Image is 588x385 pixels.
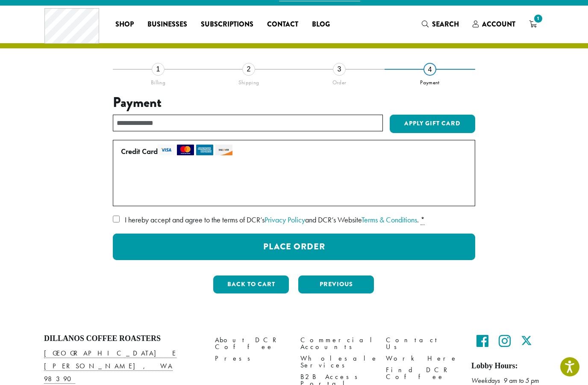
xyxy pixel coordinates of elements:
a: Terms & Conditions [362,215,417,225]
div: 1 [152,63,165,76]
img: visa [158,145,175,155]
span: Businesses [147,19,187,30]
button: Place Order [113,234,475,260]
h5: Lobby Hours: [471,361,544,371]
label: Credit Card [121,145,464,158]
a: Contact Us [386,334,459,352]
span: Search [432,19,459,29]
div: Billing [113,76,203,86]
a: Press [215,352,288,364]
button: Back to cart [213,275,289,293]
a: Wholesale Services [300,352,373,371]
div: Shipping [203,76,294,86]
span: I hereby accept and agree to the terms of DCR’s and DCR’s Website . [125,215,419,225]
span: 1 [532,13,544,24]
button: Previous [298,275,374,293]
span: Subscriptions [201,19,253,30]
em: Weekdays 9 am to 5 pm [471,376,539,385]
a: Search [415,17,466,31]
input: I hereby accept and agree to the terms of DCR’sPrivacy Policyand DCR’s WebsiteTerms & Conditions. * [113,216,120,222]
div: 4 [423,63,436,76]
a: Commercial Accounts [300,334,373,352]
span: Shop [115,19,134,30]
h3: Payment [113,95,475,111]
div: 2 [242,63,255,76]
div: Order [294,76,385,86]
img: amex [196,145,213,155]
a: Shop [109,18,141,31]
img: discover [215,145,232,155]
button: Apply Gift Card [390,115,475,133]
h4: Dillanos Coffee Roasters [44,334,202,344]
span: Blog [312,19,330,30]
div: Payment [385,76,475,86]
span: Contact [267,19,298,30]
abbr: required [420,215,425,225]
img: mastercard [177,145,194,155]
a: Privacy Policy [265,215,305,225]
div: 3 [333,63,346,76]
a: Find DCR Coffee [386,364,459,383]
a: About DCR Coffee [215,334,288,352]
a: Work Here [386,352,459,364]
span: Account [482,19,515,29]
